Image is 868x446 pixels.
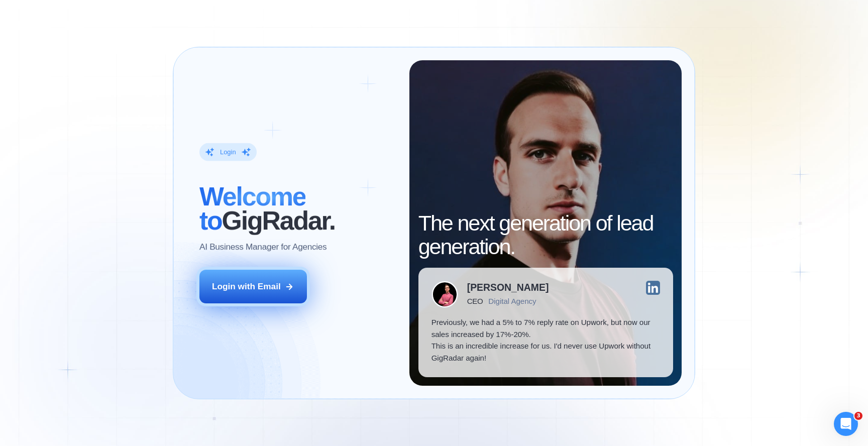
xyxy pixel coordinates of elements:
[467,283,549,292] div: [PERSON_NAME]
[488,297,536,305] div: Digital Agency
[431,316,660,364] p: Previously, we had a 5% to 7% reply rate on Upwork, but now our sales increased by 17%-20%. This ...
[467,297,483,305] div: CEO
[220,148,236,156] div: Login
[199,241,327,253] p: AI Business Manager for Agencies
[418,211,673,259] h2: The next generation of lead generation.
[834,412,858,436] iframe: Intercom live chat
[199,185,397,233] h2: ‍ GigRadar.
[212,281,281,293] div: Login with Email
[854,412,862,420] span: 3
[199,182,305,235] span: Welcome to
[199,270,307,303] button: Login with Email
